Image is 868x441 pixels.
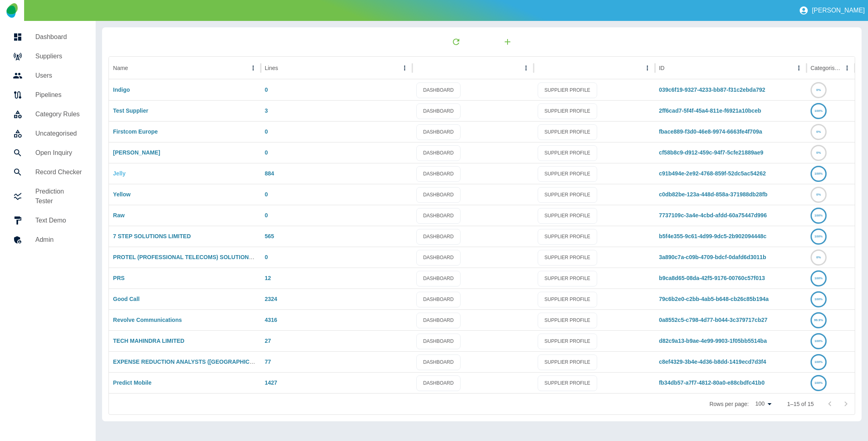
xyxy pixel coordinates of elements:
a: 100% [811,107,827,114]
a: Firstcom Europe [113,128,158,135]
a: 7737109c-3a4e-4cbd-afdd-60a75447d996 [659,212,767,218]
a: Suppliers [6,47,89,66]
a: 0% [811,87,827,93]
a: DASHBOARD [416,187,461,203]
text: 0% [816,256,821,259]
button: column menu [642,62,653,74]
a: Indigo [113,87,130,93]
div: 100 [752,398,774,410]
a: Uncategorised [6,124,89,143]
h5: Suppliers [35,52,83,61]
a: Revolve Communications [113,317,182,323]
button: Categorised column menu [841,62,853,74]
a: DASHBOARD [416,354,461,370]
h5: Record Checker [35,167,83,177]
a: Users [6,66,89,85]
h5: Uncategorised [35,129,83,138]
a: DASHBOARD [416,292,461,307]
a: 77 [265,359,271,365]
div: Lines [265,65,278,71]
div: ID [659,65,665,71]
a: Good Call [113,296,139,302]
text: 100% [815,172,823,175]
a: 0% [811,149,827,156]
a: SUPPLIER PROFILE [538,313,597,328]
a: DASHBOARD [416,229,461,245]
div: Name [113,65,128,71]
h5: Category Rules [35,109,83,119]
h5: Dashboard [35,32,83,42]
a: Category Rules [6,105,89,124]
text: 0% [816,193,821,196]
a: 1427 [265,379,277,386]
a: [PERSON_NAME] [113,149,160,156]
p: [PERSON_NAME] [812,7,865,14]
a: 100% [811,170,827,177]
a: Jelly [113,170,125,177]
a: SUPPLIER PROFILE [538,375,597,391]
a: b5f4e355-9c61-4d99-9dc5-2b902094448c [659,233,767,239]
a: SUPPLIER PROFILE [538,208,597,224]
a: 884 [265,170,274,177]
a: DASHBOARD [416,166,461,182]
a: 100% [811,338,827,344]
a: DASHBOARD [416,82,461,98]
a: SUPPLIER PROFILE [538,145,597,161]
a: 4316 [265,317,277,323]
a: 0 [265,191,268,198]
a: 3 [265,107,268,114]
a: TECH MAHINDRA LIMITED [113,338,184,344]
a: 3a890c7a-c09b-4709-bdcf-0dafd6d3011b [659,254,766,260]
a: 7 STEP SOLUTIONS LIMITED [113,233,190,239]
h5: Open Inquiry [35,148,83,158]
text: 100% [815,339,823,343]
h5: Users [35,71,83,80]
a: Text Demo [6,211,89,230]
a: fbace889-f3d0-46e8-9974-6663fe4f709a [659,128,762,135]
button: Name column menu [248,62,259,74]
a: 12 [265,275,271,281]
button: column menu [520,62,532,74]
a: Yellow [113,191,131,198]
h5: Prediction Tester [35,187,83,206]
a: Raw [113,212,125,218]
p: 1–15 of 15 [787,400,814,408]
a: SUPPLIER PROFILE [538,187,597,203]
a: EXPENSE REDUCTION ANALYSTS ([GEOGRAPHIC_DATA]) LIMITED [113,359,295,365]
button: ID column menu [793,62,805,74]
a: SUPPLIER PROFILE [538,271,597,286]
a: b9ca8d65-08da-42f5-9176-00760c57f013 [659,275,765,281]
a: SUPPLIER PROFILE [538,166,597,182]
a: 0 [265,212,268,218]
a: c8ef4329-3b4e-4d36-b8dd-1419ecd7d3f4 [659,359,766,365]
a: 0 [265,254,268,260]
a: c0db82be-123a-448d-858a-371988db28fb [659,191,768,198]
a: SUPPLIER PROFILE [538,250,597,266]
a: SUPPLIER PROFILE [538,103,597,119]
h5: Text Demo [35,216,83,225]
text: 0% [816,88,821,92]
a: c91b494e-2e92-4768-859f-52dc5ac54262 [659,170,766,177]
text: 100% [815,276,823,280]
a: 0 [265,87,268,93]
a: DASHBOARD [416,334,461,349]
a: Admin [6,230,89,249]
a: Dashboard [6,27,89,47]
p: Rows per page: [709,400,749,408]
a: SUPPLIER PROFILE [538,292,597,307]
a: SUPPLIER PROFILE [538,124,597,140]
a: DASHBOARD [416,124,461,140]
text: 0% [816,151,821,155]
a: Pipelines [6,85,89,105]
text: 100% [815,360,823,364]
a: DASHBOARD [416,271,461,286]
a: 2324 [265,296,277,302]
a: 100% [811,379,827,386]
a: 0 [265,149,268,156]
a: 0% [811,128,827,135]
a: fb34db57-a7f7-4812-80a0-e88cbdfc41b0 [659,379,765,386]
a: Prediction Tester [6,182,89,211]
a: DASHBOARD [416,145,461,161]
h5: Pipelines [35,90,83,100]
a: cf58b8c9-d912-459c-94f7-5cfe21889ae9 [659,149,764,156]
